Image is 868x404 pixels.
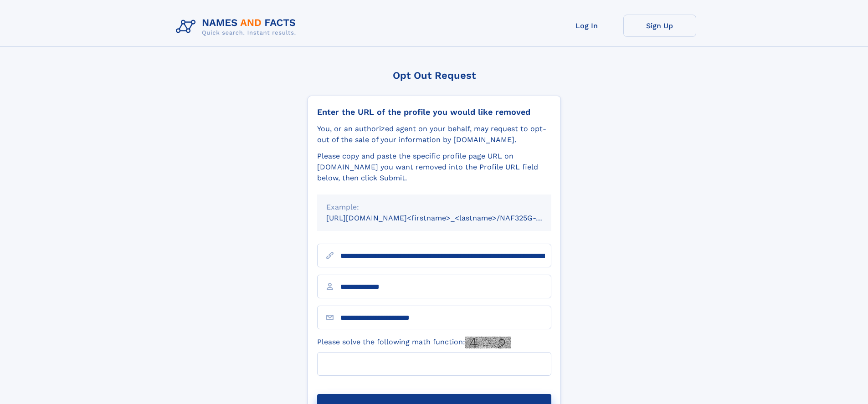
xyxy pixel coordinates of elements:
div: Please copy and paste the specific profile page URL on [DOMAIN_NAME] you want removed into the Pr... [317,151,551,184]
label: Please solve the following math function: [317,337,511,348]
img: Logo Names and Facts [172,15,303,39]
a: Sign Up [623,15,696,37]
div: Opt Out Request [308,70,561,81]
small: [URL][DOMAIN_NAME]<firstname>_<lastname>/NAF325G-xxxxxxxx [326,214,569,222]
div: You, or an authorized agent on your behalf, may request to opt-out of the sale of your informatio... [317,123,551,145]
div: Example: [326,202,542,213]
div: Enter the URL of the profile you would like removed [317,107,551,117]
a: Log In [550,15,623,37]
